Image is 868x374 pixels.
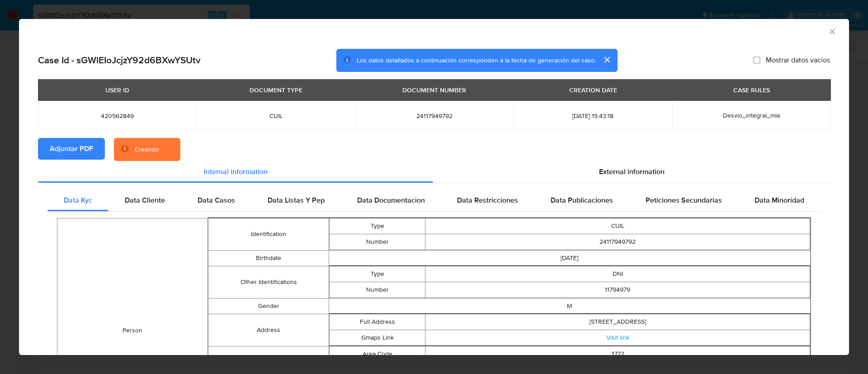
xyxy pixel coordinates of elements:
[753,57,760,64] input: Mostrar datos vacíos
[208,314,329,346] td: Address
[329,330,425,346] td: Gmaps Link
[596,49,618,71] button: cerrar
[425,234,810,250] td: 24117949792
[49,112,186,120] span: 420562849
[366,112,503,120] span: 24117949792
[204,166,268,177] span: Internal information
[329,251,810,266] td: [DATE]
[425,266,810,282] td: DNI
[244,82,308,98] div: DOCUMENT TYPE
[38,54,201,66] h2: Case Id - sGWlEIoJcjzY92d6BXwYSUtv
[457,195,518,205] span: Data Restricciones
[723,111,780,120] span: Desvio_integral_mla
[329,282,425,298] td: Number
[19,19,849,355] div: closure-recommendation-modal
[606,333,629,342] a: Visit link
[646,195,722,205] span: Peticiones Secundarias
[329,314,425,330] td: Full Address
[828,27,836,35] button: Cerrar ventana
[728,82,775,98] div: CASE RULES
[766,56,830,65] span: Mostrar datos vacíos
[425,218,810,234] td: CUIL
[38,161,830,183] div: Detailed info
[38,138,105,160] button: Adjuntar PDF
[329,234,425,250] td: Number
[198,195,235,205] span: Data Casos
[755,195,804,205] span: Data Minoridad
[551,195,613,205] span: Data Publicaciones
[47,189,821,211] div: Detailed internal info
[208,266,329,298] td: Other Identifications
[357,56,596,65] span: Los datos detallados a continuación corresponden a la fecha de generación del caso.
[135,145,159,154] div: Creando
[425,314,810,330] td: [STREET_ADDRESS]
[329,346,425,362] td: Area Code
[357,195,425,205] span: Data Documentacion
[64,195,92,205] span: Data Kyc
[329,218,425,234] td: Type
[425,282,810,298] td: 11794979
[329,266,425,282] td: Type
[329,298,810,314] td: M
[208,218,329,251] td: Identification
[425,346,810,362] td: 3772
[268,195,325,205] span: Data Listas Y Pep
[208,112,344,120] span: CUIL
[524,112,661,120] span: [DATE] 15:43:18
[564,82,623,98] div: CREATION DATE
[208,251,329,266] td: Birthdate
[208,298,329,314] td: Gender
[599,166,665,177] span: External information
[50,139,93,159] span: Adjuntar PDF
[125,195,165,205] span: Data Cliente
[397,82,472,98] div: DOCUMENT NUMBER
[100,82,135,98] div: USER ID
